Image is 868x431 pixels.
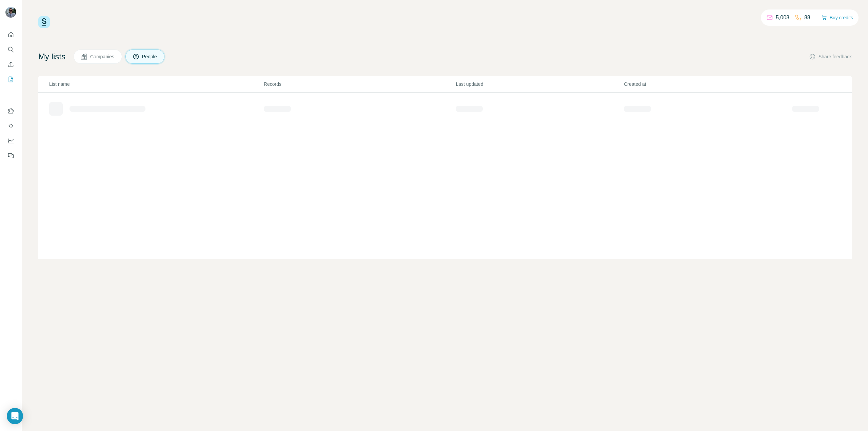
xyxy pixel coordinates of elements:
img: Surfe Logo [38,16,50,28]
p: List name [49,81,263,87]
button: Buy credits [822,13,853,22]
h4: My lists [38,51,65,62]
button: My lists [5,73,16,85]
p: Last updated [456,81,623,87]
p: Records [264,81,455,87]
p: Created at [624,81,791,87]
button: Search [5,43,16,56]
button: Quick start [5,28,16,41]
span: People [142,53,158,60]
div: Open Intercom Messenger [7,408,23,424]
img: Avatar [5,7,16,18]
button: Share feedback [809,53,852,60]
button: Dashboard [5,135,16,147]
button: Feedback [5,150,16,162]
span: Companies [90,53,115,60]
button: Use Surfe on LinkedIn [5,105,16,117]
p: 5,008 [776,14,789,22]
p: 88 [804,14,810,22]
button: Use Surfe API [5,120,16,132]
button: Enrich CSV [5,58,16,71]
